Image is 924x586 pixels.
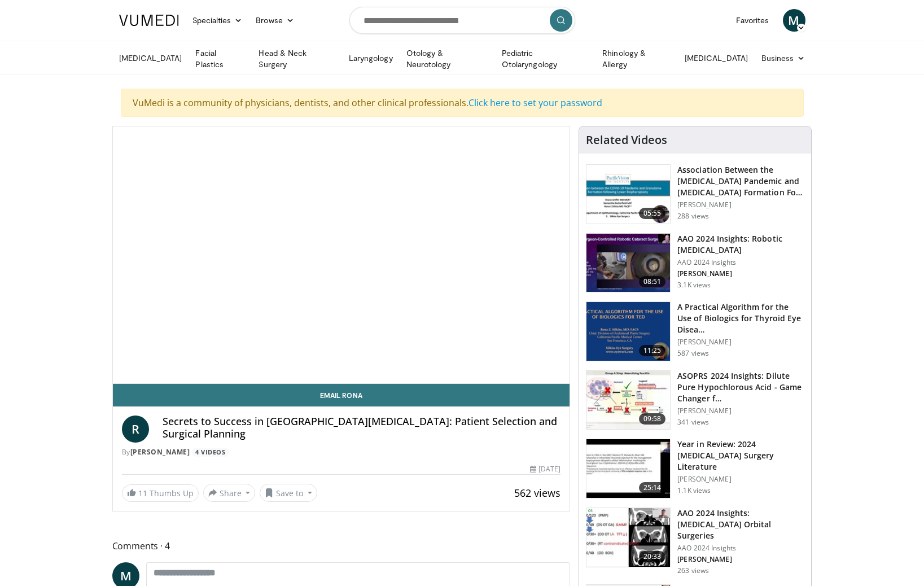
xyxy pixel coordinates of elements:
[586,508,804,575] a: 20:33 AAO 2024 Insights: [MEDICAL_DATA] Orbital Surgeries AAO 2024 Insights [PERSON_NAME] 263 views
[119,15,179,26] img: VuMedi Logo
[639,413,666,425] span: 09:58
[677,406,804,416] p: [PERSON_NAME]
[639,345,666,356] span: 11:25
[349,7,575,34] input: Search topics, interventions
[130,447,190,457] a: [PERSON_NAME]
[677,508,804,541] h3: AAO 2024 Insights: [MEDICAL_DATA] Orbital Surgeries
[586,133,667,147] h4: Related Videos
[729,9,776,32] a: Favorites
[400,47,495,70] a: Otology & Neurotology
[514,486,560,500] span: 562 views
[678,47,755,69] a: [MEDICAL_DATA]
[677,566,709,575] p: 263 views
[252,47,341,70] a: Head & Neck Surgery
[586,439,804,498] a: 25:14 Year in Review: 2024 [MEDICAL_DATA] Surgery Literature [PERSON_NAME] 1.1K views
[755,47,812,69] a: Business
[677,486,711,495] p: 1.1K views
[677,349,709,358] p: 587 views
[163,416,561,440] h4: Secrets to Success in [GEOGRAPHIC_DATA][MEDICAL_DATA]: Patient Selection and Surgical Planning
[677,439,804,473] h3: Year in Review: 2024 [MEDICAL_DATA] Surgery Literature
[530,464,560,474] div: [DATE]
[113,384,570,406] a: Email Rona
[186,9,249,32] a: Specialties
[677,164,804,198] h3: Association Between the [MEDICAL_DATA] Pandemic and [MEDICAL_DATA] Formation Fo…
[639,276,666,287] span: 08:51
[586,302,670,361] img: cd83b468-0b6c-42f8-908a-a5f2e47d25d3.png.150x105_q85_crop-smart_upscale.png
[468,97,602,109] a: Click here to set your password
[138,488,147,498] span: 11
[121,89,804,117] div: VuMedi is a community of physicians, dentists, and other clinical professionals.
[122,447,561,457] div: By
[677,258,804,267] p: AAO 2024 Insights
[677,370,804,404] h3: ASOPRS 2024 Insights: Dilute Pure Hypochlorous Acid - Game Changer f…
[586,370,804,430] a: 09:58 ASOPRS 2024 Insights: Dilute Pure Hypochlorous Acid - Game Changer f… [PERSON_NAME] 341 views
[586,234,670,292] img: 0eb43b02-c65f-40ca-8e95-25eef35c1cc3.150x105_q85_crop-smart_upscale.jpg
[586,301,804,361] a: 11:25 A Practical Algorithm for the Use of Biologics for Thyroid Eye Disea… [PERSON_NAME] 587 views
[586,165,670,224] img: 9210ee52-1994-4897-be50-8d645210b51c.png.150x105_q85_crop-smart_upscale.png
[677,418,709,427] p: 341 views
[677,338,804,347] p: [PERSON_NAME]
[122,484,199,502] a: 11 Thumbs Up
[586,439,670,498] img: 38aab838-c4eb-4fdd-9cbe-48723c204a3e.150x105_q85_crop-smart_upscale.jpg
[122,416,149,443] a: R
[495,47,595,70] a: Pediatric Otolaryngology
[203,484,256,502] button: Share
[783,9,805,32] a: M
[260,484,317,502] button: Save to
[113,126,570,384] video-js: Video Player
[192,448,229,457] a: 4 Videos
[677,281,711,290] p: 3.1K views
[677,233,804,256] h3: AAO 2024 Insights: Robotic [MEDICAL_DATA]
[677,200,804,209] p: [PERSON_NAME]
[112,47,189,69] a: [MEDICAL_DATA]
[586,371,670,430] img: b856c157-f3c4-4531-a364-4fb03ca83abe.150x105_q85_crop-smart_upscale.jpg
[677,555,804,564] p: [PERSON_NAME]
[342,47,400,69] a: Laryngology
[677,269,804,278] p: [PERSON_NAME]
[586,508,670,567] img: a2f2ff0b-29d7-4233-8ea1-7a069e295e2f.150x105_q85_crop-smart_upscale.jpg
[189,47,252,70] a: Facial Plastics
[249,9,301,32] a: Browse
[639,482,666,493] span: 25:14
[112,539,571,553] span: Comments 4
[677,475,804,484] p: [PERSON_NAME]
[677,544,804,553] p: AAO 2024 Insights
[639,551,666,562] span: 20:33
[586,164,804,224] a: 05:55 Association Between the [MEDICAL_DATA] Pandemic and [MEDICAL_DATA] Formation Fo… [PERSON_NA...
[595,47,678,70] a: Rhinology & Allergy
[677,301,804,335] h3: A Practical Algorithm for the Use of Biologics for Thyroid Eye Disea…
[586,233,804,293] a: 08:51 AAO 2024 Insights: Robotic [MEDICAL_DATA] AAO 2024 Insights [PERSON_NAME] 3.1K views
[639,208,666,219] span: 05:55
[677,212,709,221] p: 288 views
